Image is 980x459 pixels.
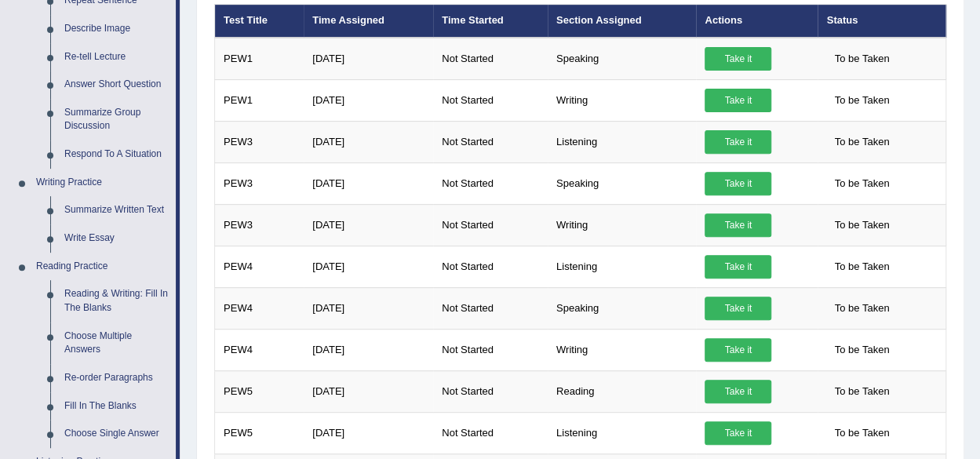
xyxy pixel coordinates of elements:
a: Writing Practice [29,169,176,197]
a: Re-tell Lecture [57,43,176,71]
a: Fill In The Blanks [57,392,176,421]
a: Re-order Paragraphs [57,364,176,392]
td: PEW3 [215,162,304,204]
td: [DATE] [304,162,433,204]
span: To be Taken [826,172,897,195]
td: Not Started [433,246,548,287]
a: Describe Image [57,15,176,43]
td: Not Started [433,38,548,80]
td: [DATE] [304,79,433,121]
th: Time Assigned [304,5,433,38]
span: To be Taken [826,421,897,445]
th: Section Assigned [548,5,696,38]
td: PEW1 [215,79,304,121]
td: Listening [548,121,696,162]
td: Writing [548,329,696,370]
td: Not Started [433,162,548,204]
td: Speaking [548,38,696,80]
td: Not Started [433,121,548,162]
span: To be Taken [826,338,897,362]
span: To be Taken [826,130,897,154]
td: PEW3 [215,121,304,162]
span: To be Taken [826,213,897,237]
td: Not Started [433,329,548,370]
td: Not Started [433,370,548,412]
a: Respond To A Situation [57,140,176,169]
a: Write Essay [57,224,176,253]
a: Reading & Writing: Fill In The Blanks [57,280,176,322]
a: Take it [705,380,771,403]
a: Take it [705,89,771,112]
td: [DATE] [304,246,433,287]
td: [DATE] [304,329,433,370]
span: To be Taken [826,47,897,71]
td: PEW5 [215,370,304,412]
td: Not Started [433,79,548,121]
td: Not Started [433,204,548,246]
a: Take it [705,213,771,237]
td: [DATE] [304,287,433,329]
td: [DATE] [304,38,433,80]
span: To be Taken [826,380,897,403]
th: Actions [696,5,818,38]
a: Answer Short Question [57,71,176,99]
a: Take it [705,130,771,154]
a: Summarize Written Text [57,196,176,224]
a: Take it [705,47,771,71]
a: Take it [705,338,771,362]
td: [DATE] [304,370,433,412]
td: PEW4 [215,246,304,287]
td: Speaking [548,287,696,329]
td: Not Started [433,287,548,329]
td: Speaking [548,162,696,204]
a: Choose Single Answer [57,420,176,448]
td: Listening [548,412,696,454]
a: Choose Multiple Answers [57,322,176,364]
td: PEW4 [215,287,304,329]
a: Take it [705,421,771,445]
td: Writing [548,79,696,121]
a: Take it [705,255,771,279]
td: [DATE] [304,412,433,454]
td: PEW4 [215,329,304,370]
td: Not Started [433,412,548,454]
td: Writing [548,204,696,246]
th: Status [818,5,945,38]
td: PEW1 [215,38,304,80]
a: Take it [705,297,771,320]
a: Reading Practice [29,253,176,281]
th: Test Title [215,5,304,38]
td: Listening [548,246,696,287]
a: Take it [705,172,771,195]
td: PEW3 [215,204,304,246]
span: To be Taken [826,297,897,320]
a: Summarize Group Discussion [57,99,176,140]
span: To be Taken [826,89,897,112]
span: To be Taken [826,255,897,279]
td: PEW5 [215,412,304,454]
th: Time Started [433,5,548,38]
td: Reading [548,370,696,412]
td: [DATE] [304,204,433,246]
td: [DATE] [304,121,433,162]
